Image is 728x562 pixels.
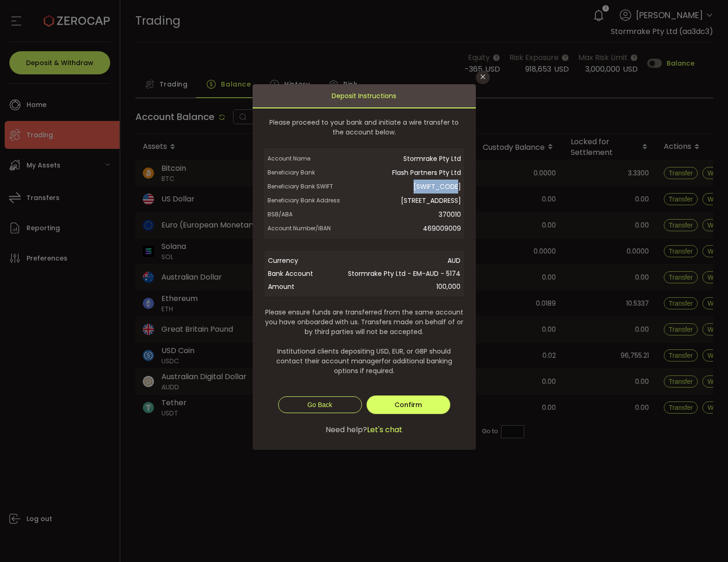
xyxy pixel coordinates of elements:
[319,280,461,293] span: 100,000
[264,118,465,137] span: Please proceed to your bank and initiate a wire transfer to the account below.
[342,194,461,207] span: [STREET_ADDRESS]
[267,166,342,180] span: Beneficiary Bank
[476,70,490,84] button: Close
[268,267,319,280] span: Bank Account
[267,180,342,194] span: Beneficiary Bank SWIFT
[319,267,461,280] span: Stormrake Pty Ltd - EM-AUD - 5174
[367,395,450,414] button: Confirm
[307,401,333,408] span: Go Back
[267,221,342,235] span: Account Number/IBAN
[617,462,728,562] iframe: Chat Widget
[342,221,461,235] span: 469009009
[267,194,342,207] span: Beneficiary Bank Address
[264,308,465,376] span: Please ensure funds are transferred from the same account you have onboarded with us. Transfers m...
[342,152,461,166] span: Stormrake Pty Ltd
[394,400,422,409] span: Confirm
[342,180,461,194] span: [SWIFT_CODE]
[267,207,342,221] span: BSB/ABA
[319,254,461,267] span: AUD
[326,424,367,435] span: Need help?
[268,254,319,267] span: Currency
[253,84,476,450] div: dialog
[342,166,461,180] span: Flash Partners Pty Ltd
[367,424,402,435] span: Let's chat
[268,280,319,293] span: Amount
[342,207,461,221] span: 370010
[267,152,342,166] span: Account Name
[278,396,362,413] button: Go Back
